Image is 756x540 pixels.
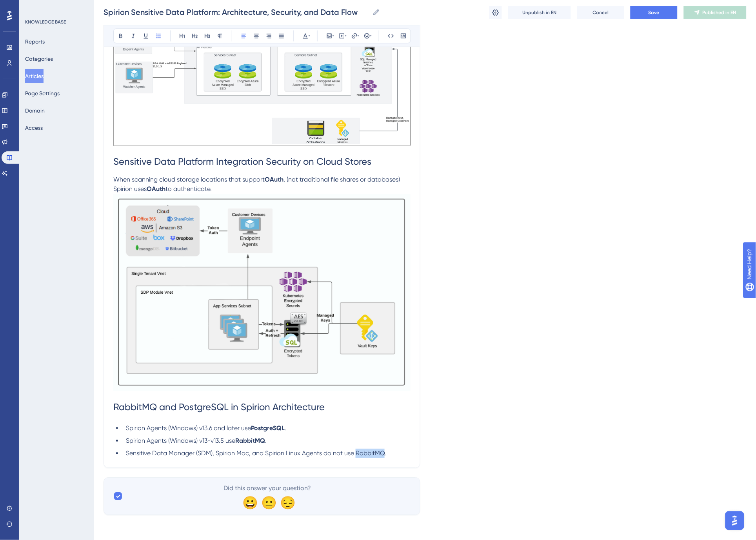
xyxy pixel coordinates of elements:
div: 😔 [280,496,293,509]
button: Reports [25,35,45,49]
strong: PostgreSQL [251,424,285,432]
div: 😐 [261,496,274,509]
span: Did this answer your question? [224,484,311,493]
iframe: UserGuiding AI Assistant Launcher [723,509,747,533]
strong: OAuth [265,176,283,183]
span: Published in EN [703,9,736,16]
button: Access [25,121,43,135]
strong: OAuth [147,185,165,193]
span: Unpublish in EN [523,9,557,16]
button: Unpublish in EN [508,6,571,19]
div: KNOWLEDGE BASE [25,19,66,25]
button: Domain [25,104,45,118]
span: Need Help? [18,2,49,11]
button: Save [631,6,678,19]
span: When scanning cloud storage locations that support [113,176,265,183]
span: Sensitive Data Manager (SDM), Spirion Mac, and Spirion Linux Agents do not use RabbitMQ. [126,449,386,457]
span: Sensitive Data Platform Integration Security on Cloud Stores [113,156,371,167]
button: Cancel [577,6,624,19]
button: Categories [25,52,53,66]
span: to authenticate. [165,185,212,193]
strong: RabbitMQ [235,437,265,444]
span: RabbitMQ and PostgreSQL in Spirion Architecture [113,402,325,413]
span: . [285,424,286,432]
button: Articles [25,69,44,83]
button: Page Settings [25,86,60,100]
span: Spirion Agents (Windows) v13.6 and later use [126,424,251,432]
span: Spirion Agents (Windows) v13-v13.5 use [126,437,235,444]
button: Published in EN [684,6,747,19]
input: Article Name [104,7,369,18]
span: Cancel [593,9,609,16]
span: Save [649,9,660,16]
div: 😀 [242,496,255,509]
span: . [265,437,267,444]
